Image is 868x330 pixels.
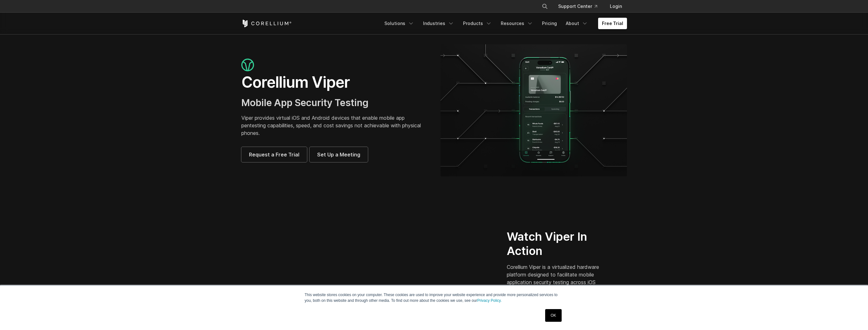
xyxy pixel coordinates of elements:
a: Industries [419,18,458,29]
a: Corellium Home [241,20,292,27]
button: Search [539,1,551,12]
p: Viper provides virtual iOS and Android devices that enable mobile app pentesting capabilities, sp... [241,114,428,137]
img: viper_icon_large [241,59,254,72]
a: Products [459,18,496,29]
span: Mobile App Security Testing [241,97,369,108]
a: Support Center [553,1,602,12]
a: Pricing [538,18,561,29]
span: Set Up a Meeting [317,151,360,158]
p: This website stores cookies on your computer. These cookies are used to improve your website expe... [305,292,564,303]
a: Resources [497,18,537,29]
h1: Corellium Viper [241,73,428,92]
a: Free Trial [598,18,627,29]
a: Request a Free Trial [241,147,307,162]
a: Login [605,1,627,12]
a: Privacy Policy. [477,298,502,303]
a: About [562,18,592,29]
div: Navigation Menu [381,18,627,29]
a: Set Up a Meeting [310,147,368,162]
span: Request a Free Trial [249,151,299,158]
a: Solutions [381,18,418,29]
div: Navigation Menu [534,1,627,12]
h2: Watch Viper In Action [507,230,603,258]
a: OK [545,309,561,322]
img: viper_hero [441,44,627,176]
